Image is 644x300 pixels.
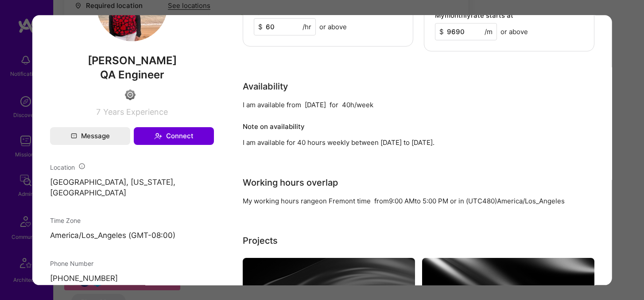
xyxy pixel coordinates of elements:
div: I am available for 40 hours weekly between [DATE] to [DATE]. [242,137,594,147]
a: User Avatar [97,35,167,43]
div: My working hours range on Fremont time [242,196,370,205]
p: [PHONE_NUMBER] [50,273,214,284]
span: 7 [96,107,101,117]
span: $ [439,27,443,36]
span: QA Engineer [100,68,164,81]
span: from in (UTC 480 ) America/Los_Angeles [374,196,564,205]
input: XXX [253,18,315,35]
div: Note on availability [242,120,304,133]
button: Message [50,127,130,145]
input: XXX [435,23,497,40]
h4: My hourly rate starts at [253,7,326,15]
span: or above [500,27,528,36]
span: $ [258,22,262,31]
img: Limited Access [125,90,136,100]
div: Availability [242,79,287,93]
div: Working hours overlap [242,175,338,189]
p: America/Los_Angeles (GMT-08:00 ) [50,230,214,241]
span: /hr [302,22,311,31]
span: Years Experience [103,107,168,117]
span: or above [319,22,346,31]
span: 9:00 AM to 5:00 PM or [388,196,456,205]
span: Time Zone [50,217,81,224]
div: Location [50,163,214,172]
button: Connect [134,127,214,145]
i: icon Mail [70,133,77,139]
div: h/week [350,100,373,109]
span: [PERSON_NAME] [50,54,214,67]
div: Projects [242,234,277,247]
span: /m [484,27,492,36]
div: 40 [341,100,350,109]
p: [GEOGRAPHIC_DATA], [US_STATE], [GEOGRAPHIC_DATA] [50,177,214,199]
h4: My monthly rate starts at [435,11,513,19]
div: modal [32,15,612,285]
div: [DATE] [304,100,326,109]
div: for [329,100,338,109]
span: Phone Number [50,260,93,267]
i: icon Connect [154,132,162,140]
div: I am available from [242,100,301,109]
